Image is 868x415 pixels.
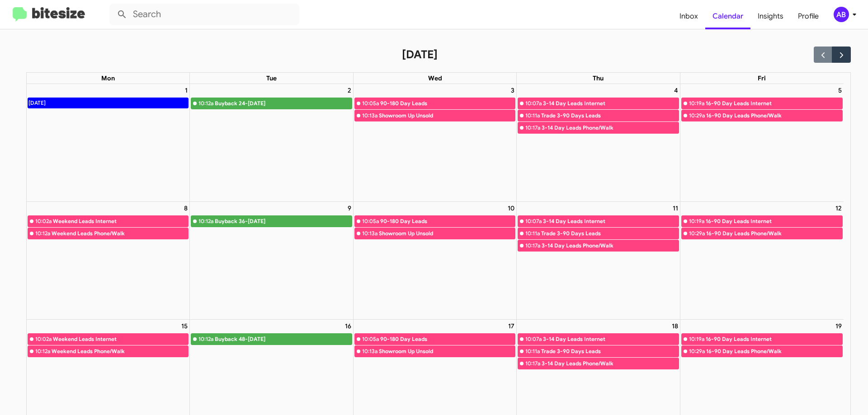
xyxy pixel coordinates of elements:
div: 10:17a [525,241,540,250]
a: Profile [791,3,826,29]
td: September 1, 2025 [27,84,190,202]
td: September 10, 2025 [353,201,516,320]
div: Trade 3-90 Days Leads [541,229,678,238]
div: 10:13a [362,111,377,120]
div: 10:12a [198,217,213,226]
div: 10:12a [198,335,213,344]
div: Buyback 48-[DATE] [215,335,351,344]
a: Friday [756,73,768,84]
div: Buyback 24-[DATE] [215,99,351,108]
div: AB [834,7,849,22]
a: Insights [750,3,791,29]
div: 16-90 Day Leads Internet [706,335,842,344]
div: 10:13a [362,347,377,356]
div: 10:11a [525,347,540,356]
td: September 9, 2025 [190,201,353,320]
div: Weekend Leads Internet [53,335,189,344]
a: September 18, 2025 [670,320,680,332]
div: 10:02a [35,217,52,226]
div: Weekend Leads Internet [53,217,189,226]
div: 10:12a [35,229,50,238]
div: 10:29a [689,229,705,238]
a: September 12, 2025 [834,202,844,214]
div: 10:07a [525,99,542,108]
div: 10:11a [525,111,540,120]
a: September 3, 2025 [509,84,516,97]
a: Inbox [672,3,705,29]
div: 90-180 Day Leads [380,99,515,108]
div: 10:17a [525,123,540,132]
a: September 19, 2025 [834,320,844,332]
div: 10:07a [525,217,542,226]
a: Wednesday [426,73,444,84]
a: September 4, 2025 [672,84,680,97]
div: 10:05a [362,99,379,108]
div: 10:12a [198,99,213,108]
a: Tuesday [264,73,278,84]
div: 10:19a [689,217,704,226]
div: 10:07a [525,335,542,344]
div: 10:29a [689,347,705,356]
div: Trade 3-90 Days Leads [541,347,678,356]
h2: [DATE] [402,47,438,62]
td: September 4, 2025 [517,84,680,202]
div: 10:13a [362,229,377,238]
a: September 2, 2025 [346,84,353,97]
div: 3-14 Day Leads Internet [543,99,678,108]
div: 3-14 Day Leads Phone/Walk [542,359,678,368]
a: September 15, 2025 [179,320,189,332]
td: September 11, 2025 [517,201,680,320]
td: September 12, 2025 [680,201,843,320]
div: Weekend Leads Phone/Walk [52,347,189,356]
div: 3-14 Day Leads Internet [543,217,678,226]
div: 16-90 Day Leads Phone/Walk [706,229,842,238]
div: 3-14 Day Leads Phone/Walk [542,123,678,132]
button: AB [826,7,858,22]
a: September 16, 2025 [343,320,353,332]
div: 16-90 Day Leads Phone/Walk [706,111,842,120]
button: Next month [832,47,850,62]
div: 16-90 Day Leads Phone/Walk [706,347,842,356]
div: 90-180 Day Leads [380,335,515,344]
div: 3-14 Day Leads Internet [543,335,678,344]
div: 10:19a [689,99,704,108]
td: September 5, 2025 [680,84,843,202]
td: September 8, 2025 [27,201,190,320]
div: Showroom Up Unsold [379,111,515,120]
div: 3-14 Day Leads Phone/Walk [542,241,678,250]
div: 10:05a [362,335,379,344]
a: September 8, 2025 [182,202,189,214]
a: September 11, 2025 [671,202,680,214]
div: 16-90 Day Leads Internet [706,217,842,226]
div: 10:29a [689,111,705,120]
div: Showroom Up Unsold [379,347,515,356]
div: Weekend Leads Phone/Walk [52,229,189,238]
div: [DATE] [28,98,46,108]
div: 10:11a [525,229,540,238]
a: Monday [99,73,117,84]
td: September 2, 2025 [190,84,353,202]
div: 10:19a [689,335,704,344]
div: 16-90 Day Leads Internet [706,99,842,108]
a: September 9, 2025 [346,202,353,214]
div: Trade 3-90 Days Leads [541,111,678,120]
a: Calendar [705,3,750,29]
a: September 17, 2025 [506,320,516,332]
div: Buyback 36-[DATE] [215,217,351,226]
a: September 10, 2025 [506,202,516,214]
div: 90-180 Day Leads [380,217,515,226]
a: September 5, 2025 [836,84,844,97]
div: 10:17a [525,359,540,368]
div: 10:12a [35,347,50,356]
input: Search [109,4,299,25]
a: Thursday [591,73,605,84]
div: Showroom Up Unsold [379,229,515,238]
button: Previous month [814,47,832,62]
div: 10:02a [35,335,52,344]
div: 10:05a [362,217,379,226]
td: September 3, 2025 [353,84,516,202]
